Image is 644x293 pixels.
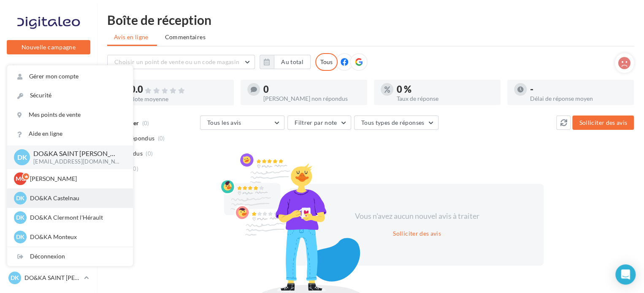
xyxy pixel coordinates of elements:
span: DK [11,274,19,282]
div: - [530,85,627,94]
a: Contacts [5,204,92,222]
p: DO&KA Monteux [30,233,123,241]
a: Sollicitation d'avis [5,141,92,159]
a: Mes points de vente [7,105,133,124]
p: DO&KA Castelnau [30,194,123,202]
span: DK [16,213,24,222]
div: Open Intercom Messenger [615,264,636,285]
button: Tous types de réponses [354,116,438,130]
div: 0.0 [130,85,227,94]
span: Non répondus [115,134,154,142]
span: DK [17,152,27,162]
button: Au total [274,55,311,69]
span: MG [16,175,25,183]
div: [PERSON_NAME] non répondus [263,96,360,102]
span: DK [16,194,24,202]
button: Filtrer par note [287,116,351,130]
a: Médiathèque [5,225,92,242]
button: Solliciter des avis [390,228,444,239]
button: Tous les avis [200,116,284,130]
a: Gérer mon compte [7,67,133,86]
p: DO&KA SAINT [PERSON_NAME] [24,274,81,282]
p: [PERSON_NAME] [30,175,123,183]
span: Tous types de réponses [361,119,425,126]
a: DK DO&KA SAINT [PERSON_NAME] [7,270,90,286]
span: (0) [146,150,153,157]
p: [EMAIL_ADDRESS][DOMAIN_NAME] [33,158,119,166]
div: 0 % [397,85,494,94]
a: Aide en ligne [7,124,133,143]
button: Choisir un point de vente ou un code magasin [107,55,255,69]
span: (0) [158,135,165,142]
a: Calendrier [5,246,92,263]
a: Opérations [5,78,92,95]
p: DO&KA SAINT [PERSON_NAME] [33,149,119,159]
div: Délai de réponse moyen [530,96,627,102]
div: Tous [315,53,338,71]
button: Nouvelle campagne [7,40,90,54]
div: 0 [263,85,360,94]
button: Solliciter des avis [572,116,634,130]
span: Tous les avis [207,119,241,126]
button: Au total [260,55,311,69]
div: Déconnexion [7,247,133,266]
a: Sécurité [7,86,133,105]
div: Taux de réponse [397,96,494,102]
span: Commentaires [165,33,206,41]
div: Vous n'avez aucun nouvel avis à traiter [344,211,490,222]
div: Boîte de réception [107,13,634,26]
a: SMS unitaire [5,162,92,180]
span: (0) [131,165,138,172]
a: Boîte de réception [5,98,92,116]
p: DO&KA Clermont l'Hérault [30,213,123,222]
a: Visibilité en ligne [5,120,92,138]
div: Note moyenne [130,96,227,102]
span: DK [16,233,24,241]
span: Choisir un point de vente ou un code magasin [114,58,239,65]
a: Campagnes [5,183,92,201]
